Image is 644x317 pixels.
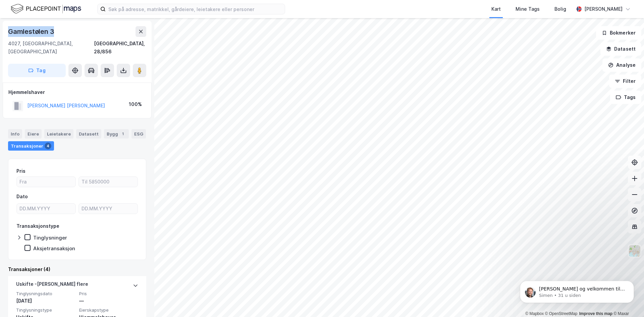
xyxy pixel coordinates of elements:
span: [PERSON_NAME] og velkommen til Newsec Maps, [PERSON_NAME] det er du lurer på så er det bare å ta ... [29,19,115,52]
div: 1 [119,130,126,137]
div: [GEOGRAPHIC_DATA], 28/856 [94,40,146,56]
div: Datasett [76,129,101,139]
div: Mine Tags [516,5,540,13]
a: OpenStreetMap [545,311,578,316]
button: Tags [610,91,641,104]
div: Dato [16,193,28,201]
button: Datasett [600,42,641,56]
input: Til 5850000 [79,177,138,187]
div: Bolig [554,5,566,13]
div: Transaksjoner (4) [8,265,146,273]
div: Uskifte - [PERSON_NAME] flere [16,280,88,291]
img: logo.f888ab2527a4732fd821a326f86c7f29.svg [11,3,81,15]
div: Tinglysninger [33,234,67,241]
span: Eierskapstype [79,307,138,313]
input: DD.MM.YYYY [79,204,138,214]
button: Analyse [602,58,641,72]
a: Improve this map [579,311,612,316]
div: Transaksjonstype [16,222,59,230]
div: Info [8,129,22,139]
p: Message from Simen, sent 31 u siden [29,26,116,32]
input: DD.MM.YYYY [17,204,75,214]
a: Mapbox [525,311,544,316]
div: ESG [131,129,146,139]
div: Leietakere [44,129,73,139]
div: Gamlestølen 3 [8,26,55,37]
div: Bygg [104,129,129,139]
div: Eiere [25,129,42,139]
span: Tinglysningsdato [16,291,75,297]
div: [PERSON_NAME] [584,5,623,13]
div: Aksjetransaksjon [33,245,75,252]
div: 4027, [GEOGRAPHIC_DATA], [GEOGRAPHIC_DATA] [8,40,94,56]
div: Transaksjoner [8,141,54,151]
span: Pris [79,291,138,297]
div: Hjemmelshaver [8,88,146,96]
div: Kart [491,5,501,13]
input: Søk på adresse, matrikkel, gårdeiere, leietakere eller personer [106,4,285,14]
div: 4 [45,143,51,149]
button: Filter [609,74,641,88]
img: Z [628,245,641,257]
iframe: Intercom notifications melding [510,267,644,314]
button: Bokmerker [596,26,641,40]
button: Tag [8,64,66,77]
div: [DATE] [16,297,75,305]
div: — [79,297,138,305]
input: Fra [17,177,75,187]
span: Tinglysningstype [16,307,75,313]
div: 100% [129,100,142,108]
div: Pris [16,167,25,175]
